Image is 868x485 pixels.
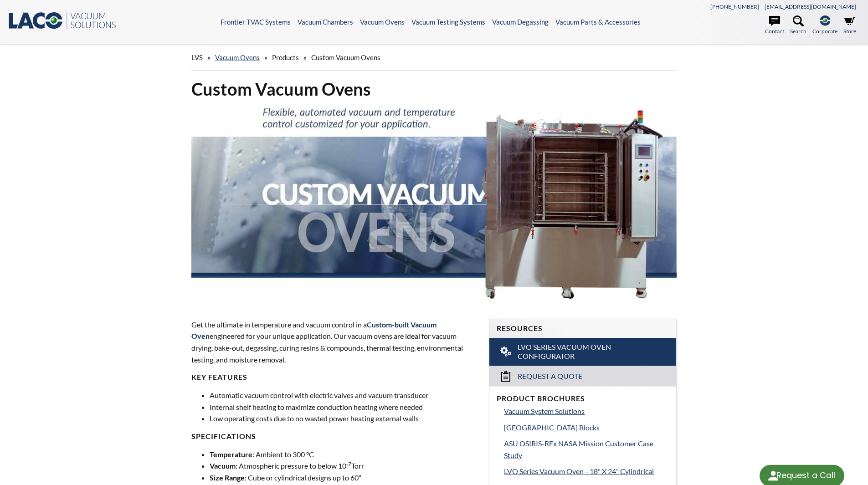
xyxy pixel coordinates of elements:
h1: Custom Vacuum Ovens [191,78,677,100]
strong: Temperature [210,450,252,459]
a: [PHONE_NUMBER] [710,3,759,10]
li: : Cube or cylindrical designs up to 60" [210,472,478,484]
li: Internal shelf heating to maximize conduction heating where needed [210,401,478,413]
span: LVO Series Vacuum Oven Configurator [518,342,649,362]
span: Products [272,53,299,61]
li: Automatic vacuum control with electric valves and vacuum transducer [210,389,478,401]
a: Frontier TVAC Systems [221,18,291,26]
a: Vacuum System Solutions [504,405,669,417]
a: Vacuum Testing Systems [411,18,485,26]
li: : Atmospheric pressure to below 10 Torr [210,460,478,472]
span: LVO Series Vacuum Oven—18" X 24" Cylindrical [504,467,654,475]
h4: KEY FEATURES [191,373,478,382]
strong: Vacuum [210,461,236,470]
span: Vacuum System Solutions [504,407,585,415]
sup: -7 [346,460,351,467]
span: [GEOGRAPHIC_DATA] Blocks [504,423,600,432]
a: Store [843,15,856,36]
div: » » » [191,45,677,71]
h4: Resources [497,324,669,333]
a: Contact [765,15,784,36]
h4: Product Brochures [497,394,669,403]
a: [GEOGRAPHIC_DATA] Blocks [504,422,669,434]
a: Request a Quote [489,366,676,386]
a: Vacuum Ovens [215,53,260,61]
p: Get the ultimate in temperature and vacuum control in a engineered for your unique application. O... [191,319,478,365]
a: LVO Series Vacuum Oven Configurator [489,338,676,366]
a: Vacuum Chambers [298,18,353,26]
span: LVS [191,53,203,61]
img: round button [766,469,781,483]
a: Vacuum Parts & Accessories [555,18,641,26]
h4: SPECIFICATIONS [191,432,478,441]
a: [EMAIL_ADDRESS][DOMAIN_NAME] [765,3,856,10]
span: Custom Vacuum Ovens [311,53,380,61]
span: ASU OSIRIS-REx NASA Mission Customer Case Study [504,439,653,459]
span: Request a Quote [518,372,582,381]
a: Vacuum Ovens [360,18,405,26]
a: Vacuum Degassing [492,18,549,26]
a: ASU OSIRIS-REx NASA Mission Customer Case Study [504,438,669,461]
li: Low operating costs due to no wasted power heating external walls [210,413,478,424]
a: LVO Series Vacuum Oven—18" X 24" Cylindrical [504,465,669,477]
img: Custom Vacuum Ovens header [191,107,677,301]
span: Corporate [812,27,837,36]
a: Search [790,15,806,36]
li: : Ambient to 300 °C [210,449,478,460]
strong: Size Range [210,473,245,482]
